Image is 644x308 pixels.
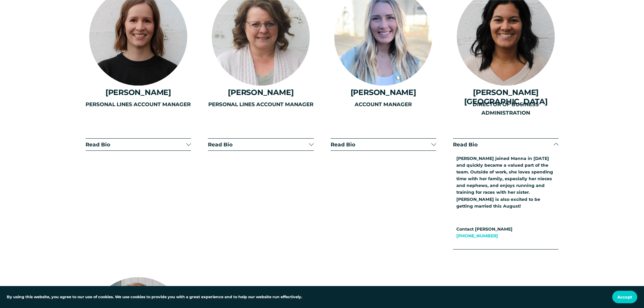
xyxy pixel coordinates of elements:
[331,88,436,97] h4: [PERSON_NAME]
[617,294,632,300] span: Accept
[456,227,512,232] strong: Contact [PERSON_NAME]
[7,294,302,300] p: By using this website, you agree to our use of cookies. We use cookies to provide you with a grea...
[453,100,558,117] p: DIRECTOR OF BUSINESS ADMINISTRATION
[456,233,498,238] a: [PHONE_NUMBER]
[453,139,558,150] button: Read Bio
[86,100,191,109] p: PERSONAL LINES ACCOUNT MANAGER
[331,100,436,109] p: ACCOUNT MANAGER
[86,88,191,97] h4: [PERSON_NAME]
[208,100,313,109] p: PERSONAL LINES ACCOUNT MANAGER
[612,291,637,303] button: Accept
[456,155,555,210] p: [PERSON_NAME] joined Manna in [DATE] and quickly became a valued part of the team. Outside of wor...
[453,141,554,148] span: Read Bio
[453,88,558,105] h4: [PERSON_NAME][GEOGRAPHIC_DATA]
[453,150,558,250] div: Read Bio
[208,88,313,97] h4: [PERSON_NAME]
